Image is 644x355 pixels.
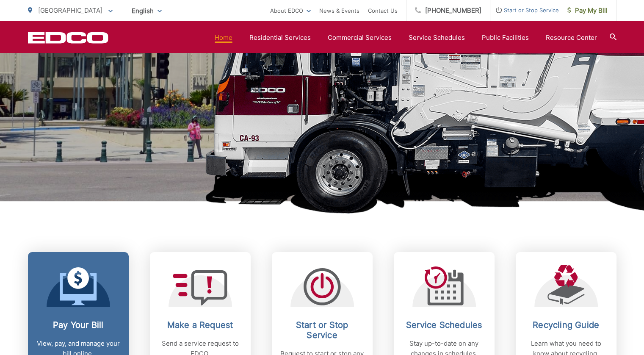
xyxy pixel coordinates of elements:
[125,3,168,18] span: English
[28,32,108,44] a: EDCD logo. Return to the homepage.
[368,6,398,16] a: Contact Us
[319,6,359,16] a: News & Events
[158,320,242,330] h2: Make a Request
[524,320,608,330] h2: Recycling Guide
[215,33,232,43] a: Home
[402,320,486,330] h2: Service Schedules
[546,33,597,43] a: Resource Center
[270,6,311,16] a: About EDCO
[482,33,529,43] a: Public Facilities
[328,33,392,43] a: Commercial Services
[36,320,120,330] h2: Pay Your Bill
[249,33,311,43] a: Residential Services
[280,320,364,340] h2: Start or Stop Service
[409,33,465,43] a: Service Schedules
[567,6,608,16] span: Pay My Bill
[38,6,102,14] span: [GEOGRAPHIC_DATA]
